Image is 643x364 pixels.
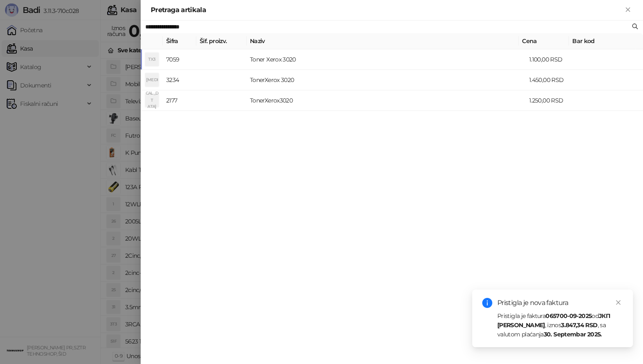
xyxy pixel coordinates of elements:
div: T [145,94,159,107]
td: TonerXerox 3020 [247,70,526,90]
td: 2177 [163,90,196,111]
div: [MEDICAL_DATA] [145,73,159,87]
div: TX3 [145,53,159,66]
th: Bar kod [569,33,636,49]
a: Close [614,298,623,307]
th: Naziv [247,33,519,49]
strong: 065700-09-2025 [545,312,592,320]
td: TonerXerox3020 [247,90,526,111]
div: Pristigla je nova faktura [497,298,623,308]
td: 3234 [163,70,196,90]
td: 1.450,00 RSD [526,70,576,90]
button: Zatvori [623,5,633,15]
th: Šifra [163,33,196,49]
div: Pristigla je faktura od , iznos , sa valutom plaćanja [497,311,623,339]
th: Šif. proizv. [196,33,247,49]
strong: 30. Septembar 2025. [544,331,602,338]
td: 7059 [163,49,196,70]
strong: 3.847,34 RSD [561,321,597,329]
td: 1.100,00 RSD [526,49,576,70]
div: Pretraga artikala [151,5,623,15]
span: info-circle [482,298,492,308]
span: close [615,300,621,305]
td: 1.250,00 RSD [526,90,576,111]
td: Toner Xerox 3020 [247,49,526,70]
th: Cena [519,33,569,49]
